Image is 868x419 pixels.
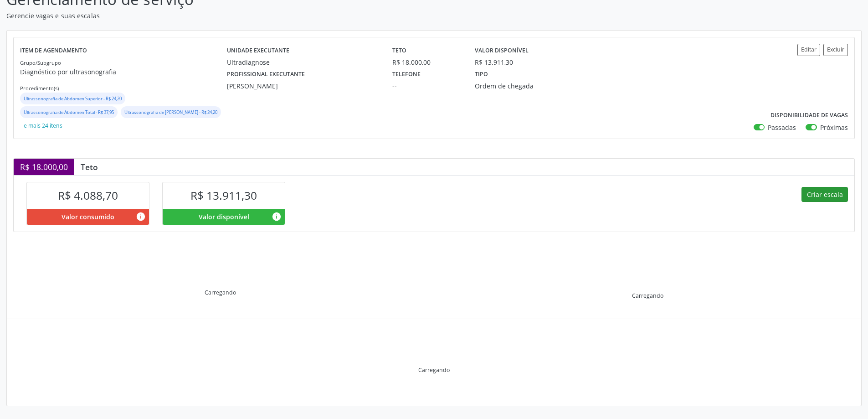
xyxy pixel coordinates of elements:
[124,109,217,115] small: Ultrassonografia de [PERSON_NAME] - R$ 24,20
[14,159,74,175] div: R$ 18.000,00
[74,162,104,172] div: Teto
[24,96,122,102] small: Ultrassonografia de Abdomen Superior - R$ 24,20
[199,212,249,222] span: Valor disponível
[205,289,236,296] div: Carregando
[272,212,282,222] i: Valor disponível para agendamentos feitos para este serviço
[20,59,61,66] small: Grupo/Subgrupo
[392,57,462,67] div: R$ 18.000,00
[227,57,380,67] div: Ultradiagnose
[475,57,513,67] div: R$ 13.911,30
[801,187,848,202] button: Criar escala
[6,11,605,21] p: Gerencie vagas e suas escalas
[770,109,848,123] label: Disponibilidade de vagas
[136,212,146,222] i: Valor consumido por agendamentos feitos para este serviço
[392,67,421,81] label: Telefone
[820,123,848,132] label: Próximas
[797,44,820,56] button: Editar
[632,292,663,300] div: Carregando
[418,366,450,374] div: Carregando
[392,81,462,91] div: --
[227,81,380,91] div: [PERSON_NAME]
[20,119,66,132] button: e mais 24 itens
[768,123,796,132] label: Passadas
[227,44,289,58] label: Unidade executante
[62,212,114,222] span: Valor consumido
[58,188,118,203] span: R$ 4.088,70
[20,67,227,77] p: Diagnóstico por ultrasonografia
[227,67,305,81] label: Profissional executante
[20,85,59,92] small: Procedimento(s)
[392,44,406,58] label: Teto
[475,44,529,58] label: Valor disponível
[475,67,488,81] label: Tipo
[20,44,87,58] label: Item de agendamento
[24,109,114,115] small: Ultrassonografia de Abdomen Total - R$ 37,95
[190,188,257,203] span: R$ 13.911,30
[823,44,848,56] button: Excluir
[475,81,586,91] div: Ordem de chegada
